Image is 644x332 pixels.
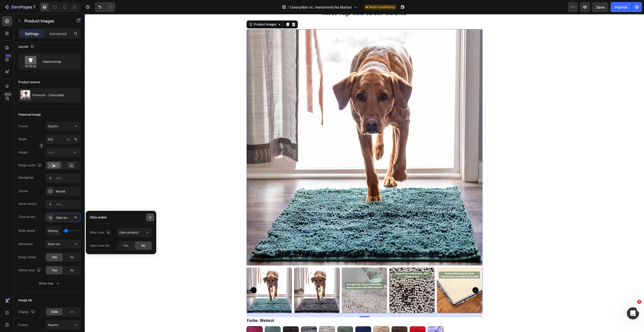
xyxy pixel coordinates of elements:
span: Yes [123,243,128,248]
button: Square [46,320,81,329]
div: Click action [90,215,107,220]
span: No [141,243,145,248]
img: product feature img [20,90,30,100]
button: Ease out [46,240,81,249]
span: px [73,150,77,154]
input: Auto [46,226,61,235]
p: Product Images [24,18,67,24]
div: Show less [39,281,60,286]
div: Navigation [18,175,34,180]
div: Undo/Redo [95,2,115,12]
span: Need republishing [369,5,394,9]
div: Product Images [168,8,192,13]
div: Slide speed [18,228,35,233]
span: Open product [119,230,139,234]
div: % [74,137,77,142]
input: px% [46,135,81,144]
div: Layout [18,43,35,50]
button: Show less [18,279,81,288]
div: Image scale [18,162,43,169]
div: Product source [18,80,40,84]
span: No [70,255,74,259]
span: Square [48,124,58,128]
div: Round [56,189,79,194]
div: Add... [56,202,79,207]
span: / [288,5,289,10]
button: px [73,136,79,142]
p: Settings [25,31,39,36]
div: Hover action [18,202,37,206]
div: Publish [615,5,627,10]
div: Add... [56,176,79,181]
div: Open product [56,215,70,220]
div: Open new tab [90,243,109,248]
label: Width [18,137,27,142]
div: Drag / swipe [18,255,36,259]
div: Featured top [43,56,73,68]
span: CleanyMat vs. Herkömmliche Matten [290,5,352,10]
button: Open product [117,228,152,237]
legend: Farbe: Weinrot [162,303,190,310]
div: px [67,137,70,142]
span: Yes [52,255,57,259]
span: Square [48,323,58,327]
p: Advanced [50,31,67,36]
div: Animation [18,242,33,246]
div: Infinity loop [18,267,42,274]
span: Ease out [48,242,60,246]
div: Display [18,309,36,315]
label: Height [18,150,28,155]
button: Carousel Next Arrow [388,273,394,279]
div: Image list [18,298,32,303]
div: Featured image [18,112,41,117]
label: Frame [18,124,28,128]
button: Square [46,122,81,131]
span: Slide [51,310,58,314]
button: 7 [2,2,37,12]
span: 8 [637,300,641,304]
div: Click action [18,215,35,219]
p: Premium - CleanyMat [32,93,64,97]
label: Frame [18,323,28,327]
iframe: Design area [85,14,644,332]
p: 7 [33,4,35,10]
div: 450 [5,54,12,58]
button: % [66,136,72,142]
button: Publish [611,2,632,12]
span: Save [596,5,605,9]
button: Carousel Back Arrow [166,273,172,279]
div: Beta [4,92,12,96]
span: Yes [52,268,57,273]
div: Corner [18,189,28,193]
iframe: Intercom live chat [627,307,639,319]
a: Premium - CleanyMat [162,15,398,251]
div: After click [90,229,111,236]
span: No [70,268,74,273]
input: px [46,148,81,157]
button: Save [592,2,609,12]
span: All [70,310,74,314]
